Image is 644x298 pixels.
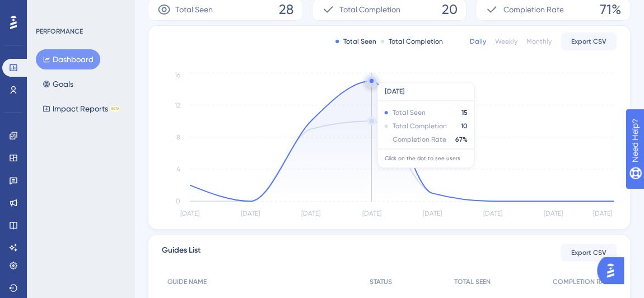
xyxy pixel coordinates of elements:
[381,37,443,46] div: Total Completion
[454,277,491,286] span: TOTAL SEEN
[176,133,180,141] tspan: 8
[561,32,617,50] button: Export CSV
[26,3,70,16] span: Need Help?
[167,277,207,286] span: GUIDE NAME
[362,209,381,217] tspan: [DATE]
[470,37,486,46] div: Daily
[503,3,563,16] span: Completion Rate
[553,277,611,286] span: COMPLETION RATE
[279,1,293,18] span: 28
[301,209,320,217] tspan: [DATE]
[370,277,392,286] span: STATUS
[597,254,631,287] iframe: UserGuiding AI Assistant Launcher
[571,248,606,257] span: Export CSV
[110,106,120,111] div: BETA
[495,37,517,46] div: Weekly
[175,101,180,109] tspan: 12
[339,3,400,16] span: Total Completion
[483,209,502,217] tspan: [DATE]
[441,1,457,18] span: 20
[36,99,127,119] button: Impact ReportsBETA
[544,209,563,217] tspan: [DATE]
[36,27,83,36] div: PERFORMANCE
[335,37,376,46] div: Total Seen
[36,74,80,94] button: Goals
[600,1,621,18] span: 71%
[36,49,100,69] button: Dashboard
[176,197,180,205] tspan: 0
[571,37,606,46] span: Export CSV
[175,3,213,16] span: Total Seen
[423,209,442,217] tspan: [DATE]
[162,244,200,262] span: Guides List
[175,71,180,79] tspan: 16
[593,209,612,217] tspan: [DATE]
[561,244,617,262] button: Export CSV
[176,165,180,173] tspan: 4
[180,209,199,217] tspan: [DATE]
[241,209,260,217] tspan: [DATE]
[526,37,552,46] div: Monthly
